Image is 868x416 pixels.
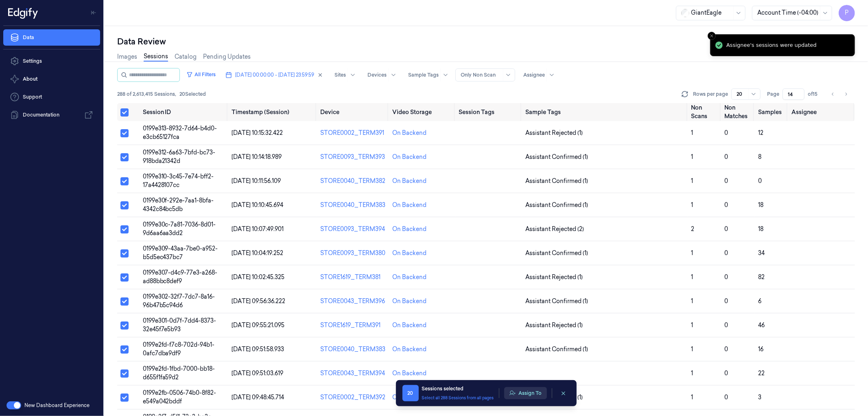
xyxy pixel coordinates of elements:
[691,225,695,233] span: 2
[183,68,219,81] button: All Filters
[232,273,284,281] span: [DATE] 10:02:45.325
[143,293,215,309] span: 0199e302-32f7-7dc7-8a16-96b47b5c94d6
[232,153,282,161] span: [DATE] 10:14:18.989
[525,177,588,185] span: Assistant Confirmed (1)
[320,345,386,354] div: STORE0040_TERM383
[232,394,284,401] span: [DATE] 09:48:45.714
[320,129,386,137] div: STORE0002_TERM391
[525,321,583,330] span: Assistant Rejected (1)
[758,370,765,377] span: 22
[708,32,716,40] button: Close toast
[827,88,839,100] button: Go to previous page
[725,370,728,377] span: 0
[755,103,788,121] th: Samples
[120,177,129,185] button: Select row
[691,321,693,329] span: 1
[525,273,583,282] span: Assistant Rejected (1)
[525,225,584,233] span: Assistant Rejected (2)
[117,53,137,61] a: Images
[392,177,426,185] div: On Backend
[725,249,728,257] span: 0
[117,90,176,98] span: 288 of 2,613,415 Sessions ,
[320,201,386,209] div: STORE0040_TERM383
[320,321,386,330] div: STORE1619_TERM391
[525,249,588,258] span: Assistant Confirmed (1)
[120,321,129,330] button: Select row
[203,53,251,61] a: Pending Updates
[320,153,386,161] div: STORE0093_TERM393
[232,346,284,353] span: [DATE] 09:51:58.933
[3,71,100,87] button: About
[725,346,728,353] span: 0
[120,129,129,137] button: Select row
[758,394,761,401] span: 3
[392,297,426,306] div: On Backend
[725,394,728,401] span: 0
[3,89,100,105] a: Support
[525,129,583,137] span: Assistant Rejected (1)
[726,41,817,49] div: Assignee's sessions were updated
[788,103,855,121] th: Assignee
[758,321,765,329] span: 46
[117,36,855,47] div: Data Review
[143,173,214,189] span: 0199e310-3c45-7e74-bff2-17a4428107cc
[143,389,216,405] span: 0199e2fb-0506-74b0-8f82-e549a042bddf
[320,369,386,378] div: STORE0043_TERM394
[767,90,779,98] span: Page
[3,107,100,123] a: Documentation
[693,90,728,98] p: Rows per page
[691,153,693,161] span: 1
[691,201,693,209] span: 1
[232,129,283,136] span: [DATE] 10:15:32.422
[235,71,314,79] span: [DATE] 00:00:00 - [DATE] 23:59:59
[758,153,761,161] span: 8
[758,249,765,257] span: 34
[320,393,386,402] div: STORE0002_TERM392
[456,103,522,121] th: Session Tags
[392,345,426,354] div: On Backend
[87,6,100,19] button: Toggle Navigation
[143,341,215,357] span: 0199e2fd-f7c8-702d-94b1-0afc7dba9df9
[725,297,728,305] span: 0
[392,369,426,378] div: On Backend
[522,103,688,121] th: Sample Tags
[725,273,728,281] span: 0
[758,346,763,353] span: 16
[3,29,100,46] a: Data
[725,153,728,161] span: 0
[392,201,426,209] div: On Backend
[722,103,755,121] th: Non Matches
[691,394,693,401] span: 1
[120,201,129,209] button: Select row
[320,225,386,233] div: STORE0093_TERM394
[840,88,852,100] button: Go to next page
[143,317,216,333] span: 0199e301-0d7f-7dd4-8373-32e45f7e5b93
[422,395,494,401] button: Select all 288 Sessions from all pages
[504,387,547,399] button: Assign To
[758,129,763,136] span: 12
[392,129,426,137] div: On Backend
[525,297,588,306] span: Assistant Confirmed (1)
[725,201,728,209] span: 0
[839,5,855,21] span: P
[143,365,215,381] span: 0199e2fd-1fbd-7000-bb18-d655f1fa59d2
[120,370,129,378] button: Select row
[758,225,763,233] span: 18
[525,153,588,161] span: Assistant Confirmed (1)
[402,385,419,401] span: 20
[143,125,217,141] span: 0199e313-8932-7d64-b4d0-e3cb65127fca
[120,225,129,233] button: Select row
[758,201,763,209] span: 18
[232,370,283,377] span: [DATE] 09:51:03.619
[228,103,317,121] th: Timestamp (Session)
[758,177,762,185] span: 0
[144,52,168,62] a: Sessions
[120,394,129,402] button: Select row
[140,103,228,121] th: Session ID
[143,245,218,261] span: 0199e309-43aa-7be0-a952-b5d5ec437bc7
[320,273,386,282] div: STORE1619_TERM381
[691,346,693,353] span: 1
[691,129,693,136] span: 1
[120,346,129,354] button: Select row
[320,249,386,258] div: STORE0093_TERM380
